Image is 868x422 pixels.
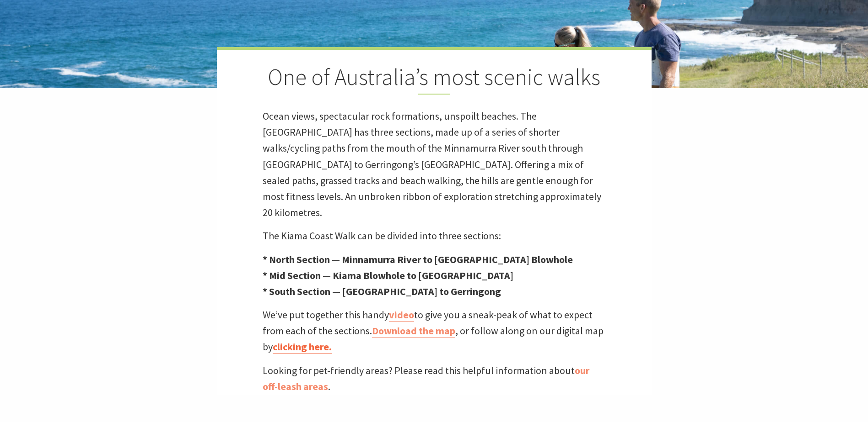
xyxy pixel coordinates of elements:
h2: One of Australia’s most scenic walks [263,63,606,95]
strong: * Mid Section — Kiama Blowhole to [GEOGRAPHIC_DATA] [263,269,513,282]
a: clicking here. [273,340,332,353]
a: Download the map [372,324,455,338]
strong: * North Section — Minnamurra River to [GEOGRAPHIC_DATA] Blowhole [263,253,573,266]
strong: * South Section — [GEOGRAPHIC_DATA] to Gerringong [263,285,501,298]
p: We’ve put together this handy to give you a sneak-peak of what to expect from each of the section... [263,307,606,355]
a: our off-leash areas [263,364,589,393]
p: Ocean views, spectacular rock formations, unspoilt beaches. The [GEOGRAPHIC_DATA] has three secti... [263,108,606,221]
a: video [389,308,414,322]
p: Looking for pet-friendly areas? Please read this helpful information about . [263,363,606,395]
p: The Kiama Coast Walk can be divided into three sections: [263,228,606,244]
